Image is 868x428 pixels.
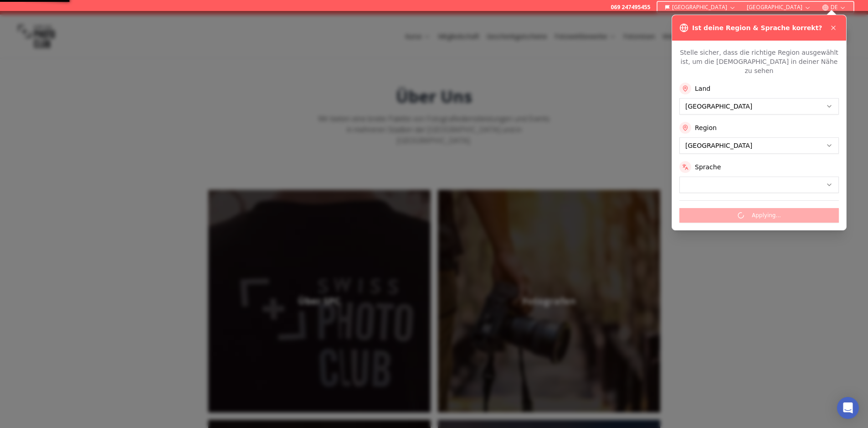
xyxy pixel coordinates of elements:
[661,2,740,13] button: [GEOGRAPHIC_DATA]
[695,123,717,132] label: Region
[743,2,815,13] button: [GEOGRAPHIC_DATA]
[837,397,859,419] div: Open Intercom Messenger
[818,2,850,13] button: DE
[692,23,822,32] h3: Ist deine Region & Sprache korrekt?
[679,48,839,75] p: Stelle sicher, dass die richtige Region ausgewählt ist, um die [DEMOGRAPHIC_DATA] in deiner Nähe ...
[695,162,721,172] label: Sprache
[611,4,650,11] a: 069 247495455
[695,84,710,93] label: Land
